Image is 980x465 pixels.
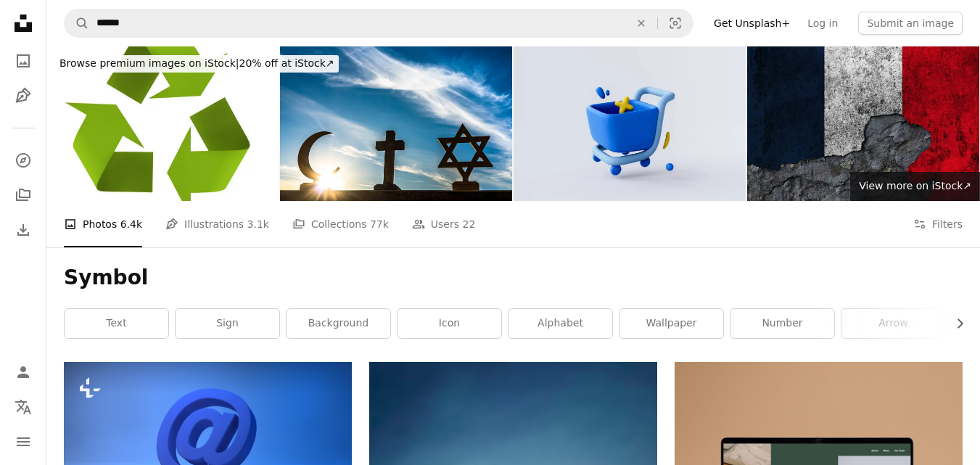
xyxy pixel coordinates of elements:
a: Illustrations [9,81,38,110]
img: French flag on damaged wall - National symbol of France [747,46,979,201]
a: Illustrations 3.1k [165,201,269,247]
span: 22 [463,216,476,232]
a: number [730,309,834,338]
a: sign [176,309,279,338]
a: Collections 77k [292,201,389,247]
span: 20% off at iStock ↗ [59,57,334,69]
a: wallpaper [619,309,723,338]
a: Users 22 [412,201,476,247]
a: text [65,309,168,338]
span: View more on iStock ↗ [859,180,971,192]
a: a blue email sign on a blue background [64,436,352,449]
span: 3.1k [247,216,269,232]
a: Collections [9,181,38,210]
button: Submit an image [858,12,963,35]
a: alphabet [508,309,612,338]
button: Language [9,392,38,421]
button: Filters [913,201,963,247]
button: scroll list to the right [947,309,963,338]
a: View more on iStock↗ [850,172,980,201]
form: Find visuals sitewide [64,9,693,38]
a: Log in [799,12,847,35]
a: Browse premium images on iStock|20% off at iStock↗ [46,46,347,81]
a: Log in / Sign up [9,358,38,387]
span: 77k [370,216,389,232]
img: 3d rendering of Shopping Trolley with Parcel boxes, Shopping Online Concept. [514,46,746,201]
button: Clear [625,9,657,37]
a: background [287,309,390,338]
button: Search Unsplash [65,9,89,37]
a: icon [398,309,501,338]
span: Browse premium images on iStock | [59,57,239,69]
img: the three symbols of Judaism, Christianity and Islam [280,46,512,201]
img: Recycle symbol [46,46,279,201]
a: Explore [9,146,38,175]
a: Home — Unsplash [9,9,38,41]
button: Visual search [658,9,693,37]
a: Photos [9,46,38,75]
h1: Symbol [64,265,963,291]
a: Download History [9,215,38,244]
a: Get Unsplash+ [705,12,799,35]
a: arrow [841,309,945,338]
button: Menu [9,427,38,456]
